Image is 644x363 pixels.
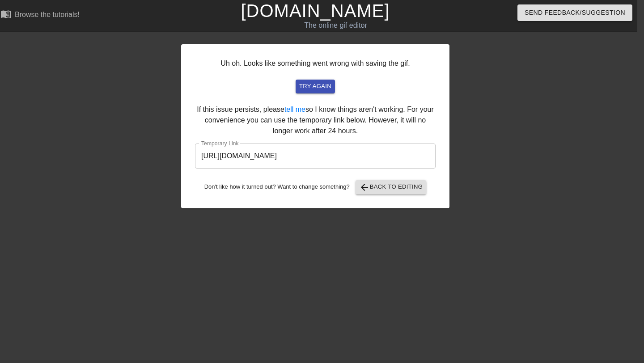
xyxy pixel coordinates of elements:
[356,180,427,194] button: Back to Editing
[299,81,331,92] span: try again
[284,106,305,113] a: tell me
[359,182,370,193] span: arrow_back
[15,11,80,18] div: Browse the tutorials!
[359,182,423,193] span: Back to Editing
[181,44,449,208] div: Uh oh. Looks like something went wrong with saving the gif. If this issue persists, please so I k...
[525,7,625,18] span: Send Feedback/Suggestion
[241,1,390,21] a: [DOMAIN_NAME]
[0,8,11,19] span: menu_book
[296,80,335,93] button: try again
[0,8,80,22] a: Browse the tutorials!
[195,180,436,194] div: Don't like how it turned out? Want to change something?
[517,4,632,21] button: Send Feedback/Suggestion
[212,20,459,31] div: The online gif editor
[195,144,436,169] input: bare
